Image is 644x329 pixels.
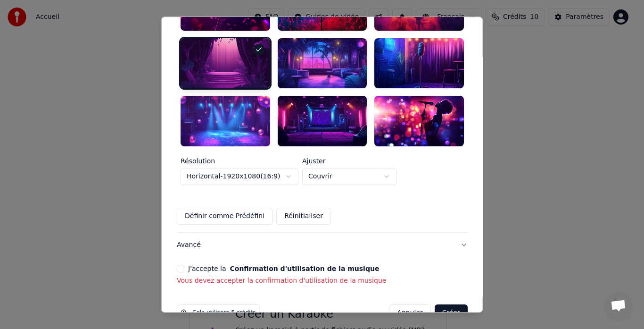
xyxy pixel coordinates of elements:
button: Avancé [177,233,468,258]
label: J'accepte la [188,265,379,272]
button: J'accepte la [230,265,379,272]
button: Annuler [389,304,430,321]
button: Définir comme Prédéfini [177,208,272,225]
span: Cela utilisera 5 crédits [192,309,256,317]
p: Vous devez accepter la confirmation d'utilisation de la musique [177,276,468,286]
button: Créer [434,304,467,321]
label: Résolution [181,158,298,165]
label: Ajuster [302,158,396,165]
button: Réinitialiser [276,208,331,225]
